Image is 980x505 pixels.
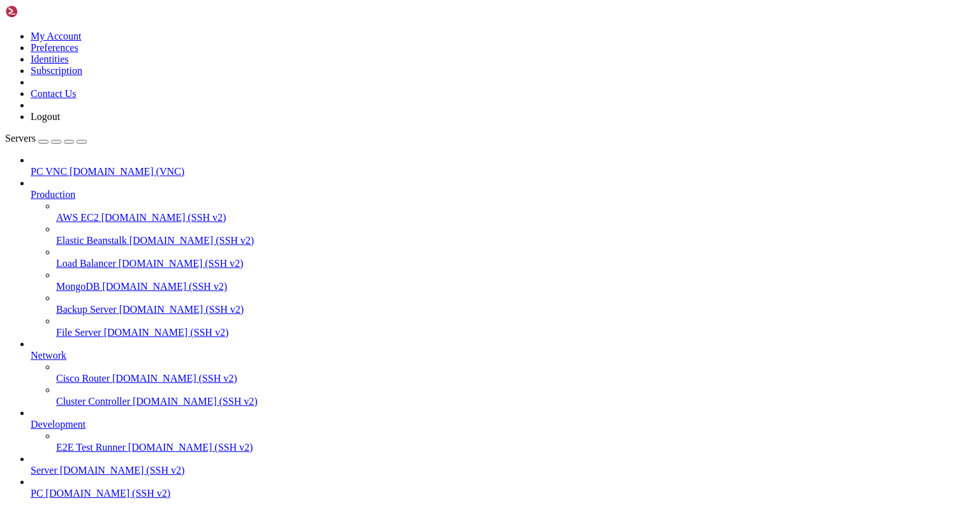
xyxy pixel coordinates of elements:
[128,442,253,453] span: [DOMAIN_NAME] (SSH v2)
[31,54,69,64] a: Identities
[31,407,975,453] li: Development
[60,465,185,476] span: [DOMAIN_NAME] (SSH v2)
[31,65,82,76] a: Subscription
[31,189,975,200] a: Production
[133,396,258,407] span: [DOMAIN_NAME] (SSH v2)
[56,246,975,269] li: Load Balancer [DOMAIN_NAME] (SSH v2)
[46,488,171,499] span: [DOMAIN_NAME] (SSH v2)
[31,166,975,177] a: PC VNC [DOMAIN_NAME] (VNC)
[5,133,36,144] span: Servers
[56,258,116,269] span: Load Balancer
[56,373,975,384] a: Cisco Router [DOMAIN_NAME] (SSH v2)
[56,384,975,407] li: Cluster Controller [DOMAIN_NAME] (SSH v2)
[31,350,66,361] span: Network
[5,5,78,18] img: Shellngn
[31,177,975,338] li: Production
[112,373,237,384] span: [DOMAIN_NAME] (SSH v2)
[56,258,975,269] a: Load Balancer [DOMAIN_NAME] (SSH v2)
[119,258,244,269] span: [DOMAIN_NAME] (SSH v2)
[56,223,975,246] li: Elastic Beanstalk [DOMAIN_NAME] (SSH v2)
[119,304,244,315] span: [DOMAIN_NAME] (SSH v2)
[104,327,229,338] span: [DOMAIN_NAME] (SSH v2)
[56,396,975,407] a: Cluster Controller [DOMAIN_NAME] (SSH v2)
[5,133,87,144] a: Servers
[31,419,85,430] span: Development
[56,281,100,292] span: MongoDB
[31,166,67,177] span: PC VNC
[56,304,975,315] a: Backup Server [DOMAIN_NAME] (SSH v2)
[56,315,975,338] li: File Server [DOMAIN_NAME] (SSH v2)
[56,292,975,315] li: Backup Server [DOMAIN_NAME] (SSH v2)
[31,465,57,476] span: Server
[31,465,975,476] a: Server [DOMAIN_NAME] (SSH v2)
[56,304,117,315] span: Backup Server
[31,189,75,200] span: Production
[56,281,975,292] a: MongoDB [DOMAIN_NAME] (SSH v2)
[31,111,60,122] a: Logout
[56,442,975,453] a: E2E Test Runner [DOMAIN_NAME] (SSH v2)
[56,396,130,407] span: Cluster Controller
[56,327,975,338] a: File Server [DOMAIN_NAME] (SSH v2)
[31,476,975,499] li: PC [DOMAIN_NAME] (SSH v2)
[31,42,78,53] a: Preferences
[130,235,255,246] span: [DOMAIN_NAME] (SSH v2)
[31,88,77,99] a: Contact Us
[56,269,975,292] li: MongoDB [DOMAIN_NAME] (SSH v2)
[56,361,975,384] li: Cisco Router [DOMAIN_NAME] (SSH v2)
[56,430,975,453] li: E2E Test Runner [DOMAIN_NAME] (SSH v2)
[56,200,975,223] li: AWS EC2 [DOMAIN_NAME] (SSH v2)
[56,235,975,246] a: Elastic Beanstalk [DOMAIN_NAME] (SSH v2)
[31,155,975,177] li: PC VNC [DOMAIN_NAME] (VNC)
[56,373,110,384] span: Cisco Router
[102,281,227,292] span: [DOMAIN_NAME] (SSH v2)
[56,442,126,453] span: E2E Test Runner
[101,212,226,223] span: [DOMAIN_NAME] (SSH v2)
[31,350,975,361] a: Network
[56,327,101,338] span: File Server
[70,166,184,177] span: [DOMAIN_NAME] (VNC)
[56,235,127,246] span: Elastic Beanstalk
[31,488,43,499] span: PC
[31,453,975,476] li: Server [DOMAIN_NAME] (SSH v2)
[56,212,975,223] a: AWS EC2 [DOMAIN_NAME] (SSH v2)
[31,419,975,430] a: Development
[31,338,975,407] li: Network
[31,31,82,41] a: My Account
[31,488,975,499] a: PC [DOMAIN_NAME] (SSH v2)
[56,212,99,223] span: AWS EC2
